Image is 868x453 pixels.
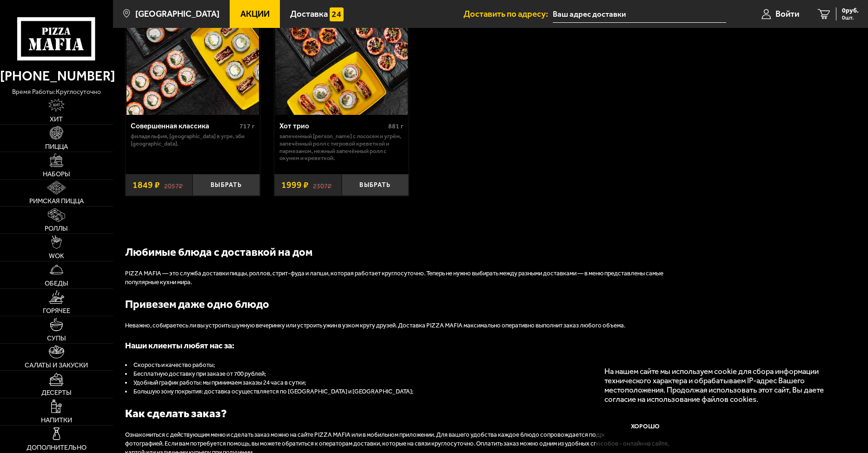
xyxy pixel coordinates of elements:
p: На нашем сайте мы используем cookie для сбора информации технического характера и обрабатываем IP... [604,366,841,404]
button: Хорошо [604,413,686,440]
div: Совершенная классика [131,122,238,131]
span: Десерты [41,389,72,396]
span: WOK [49,253,64,260]
b: Привезем даже одно блюдо [125,298,269,311]
span: Доставить по адресу: [464,10,553,19]
span: 881 г [388,122,404,130]
span: Акции [240,10,270,19]
span: Горячее [43,307,70,314]
span: Хит [50,116,63,123]
button: Выбрать [342,174,409,196]
span: Наши клиенты любят нас за: [125,340,234,351]
img: 15daf4d41897b9f0e9f617042186c801.svg [330,7,343,21]
li: Большую зону покрытия: доставка осуществляется по [GEOGRAPHIC_DATA] и [GEOGRAPHIC_DATA]; [125,387,683,396]
span: Напитки [41,417,72,424]
span: Обеды [45,280,68,287]
span: Роллы [45,225,68,232]
li: Скорость и качество работы; [125,361,683,370]
b: Как сделать заказ? [125,407,227,420]
p: PIZZA MAFIA — это служба доставки пиццы, роллов, стрит-фуда и лапши, которая работает круглосуточ... [125,269,683,287]
span: Доставка [290,10,328,19]
li: Бесплатную доставку при заказе от 700 рублей; [125,370,683,379]
span: 0 руб. [842,7,859,14]
span: 1999 ₽ [281,180,309,189]
span: Войти [775,10,799,19]
span: 717 г [239,122,255,130]
p: Филадельфия, [GEOGRAPHIC_DATA] в угре, Эби [GEOGRAPHIC_DATA]. [131,133,255,147]
p: Неважно, собираетесь ли вы устроить шумную вечеринку или устроить ужин в узком кругу друзей. Дост... [125,321,683,330]
span: 0 шт. [842,15,859,20]
b: Любимые блюда с доставкой на дом [125,246,312,259]
span: 1849 ₽ [133,180,160,189]
p: Запеченный [PERSON_NAME] с лососем и угрём, Запечённый ролл с тигровой креветкой и пармезаном, Не... [279,133,404,161]
div: Хот трио [279,122,386,131]
span: Дополнительно [27,444,86,451]
input: Ваш адрес доставки [553,6,726,23]
span: Салаты и закуски [25,362,88,369]
s: 2307 ₽ [313,180,331,189]
s: 2057 ₽ [164,180,183,189]
li: Удобный график работы: мы принимаем заказы 24 часа в сутки; [125,379,683,387]
span: Наборы [43,171,70,178]
span: Супы [47,335,66,342]
span: Пицца [45,143,68,150]
span: Римская пицца [29,198,84,205]
span: [GEOGRAPHIC_DATA] [135,10,219,19]
button: Выбрать [192,174,260,196]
